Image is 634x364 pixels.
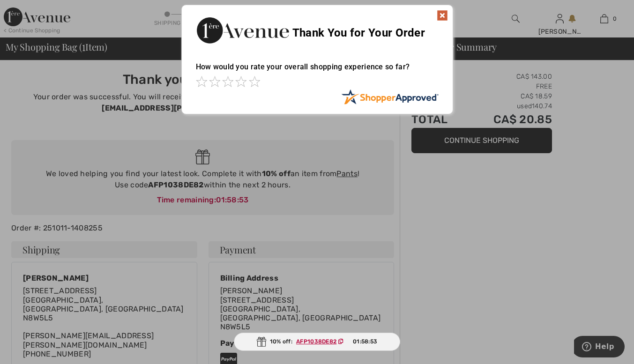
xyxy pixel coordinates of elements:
[353,337,377,346] span: 01:58:53
[234,333,401,351] div: 10% off:
[437,10,448,21] img: x
[196,53,439,89] div: How would you rate your overall shopping experience so far?
[21,7,40,15] span: Help
[196,15,290,46] img: Thank You for Your Order
[292,26,425,39] span: Thank You for Your Order
[257,337,266,347] img: Gift.svg
[296,338,336,345] ins: AFP1038DE82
